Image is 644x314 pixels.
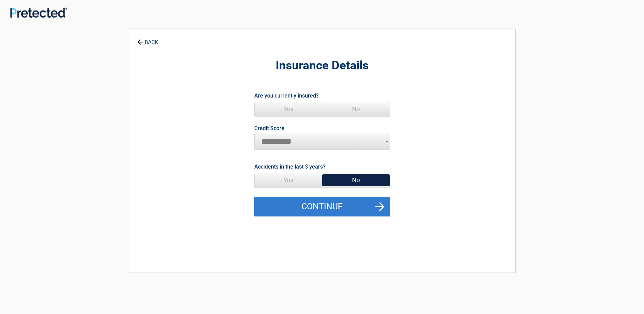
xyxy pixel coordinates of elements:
[322,102,390,116] span: No
[254,197,390,216] button: Continue
[322,173,390,187] span: No
[254,91,319,100] label: Are you currently insured?
[136,33,160,45] a: BACK
[255,173,322,187] span: Yes
[10,7,67,18] img: Main Logo
[254,126,284,131] label: Credit Score
[166,58,478,74] h2: Insurance Details
[254,162,326,171] label: Accidents in the last 3 years?
[255,102,322,116] span: Yes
